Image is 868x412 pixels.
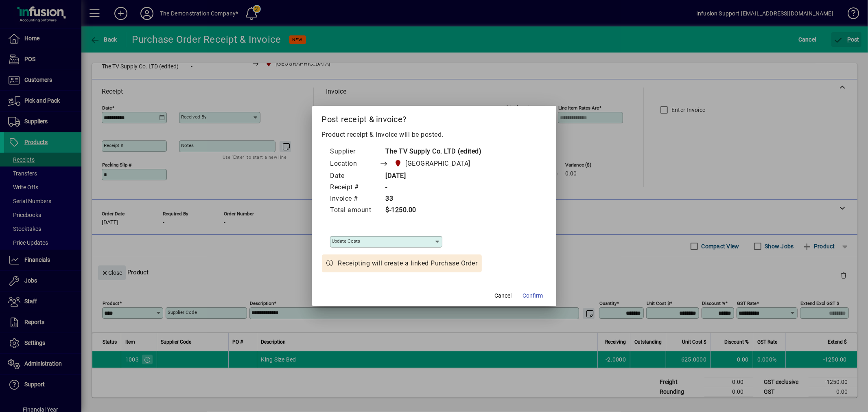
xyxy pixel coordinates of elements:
h2: Post receipt & invoice? [312,106,556,129]
span: Cancel [495,291,512,300]
span: Confirm [523,291,543,300]
button: Cancel [490,288,516,303]
td: [DATE] [380,171,486,182]
td: Receipt # [330,182,380,193]
span: Christchurch [392,158,474,169]
td: The TV Supply Co. LTD (edited) [380,146,486,158]
button: Confirm [520,288,547,303]
td: Date [330,171,380,182]
span: [GEOGRAPHIC_DATA] [406,159,471,169]
p: Product receipt & invoice will be posted. [322,130,547,140]
mat-label: Update costs [332,238,361,244]
td: Supplier [330,146,380,158]
td: Total amount [330,205,380,216]
td: Invoice # [330,193,380,205]
td: Location [330,158,380,171]
td: 33 [380,193,486,205]
span: Receipting will create a linked Purchase Order [338,259,478,268]
td: - [380,182,486,193]
td: $-1250.00 [380,205,486,216]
